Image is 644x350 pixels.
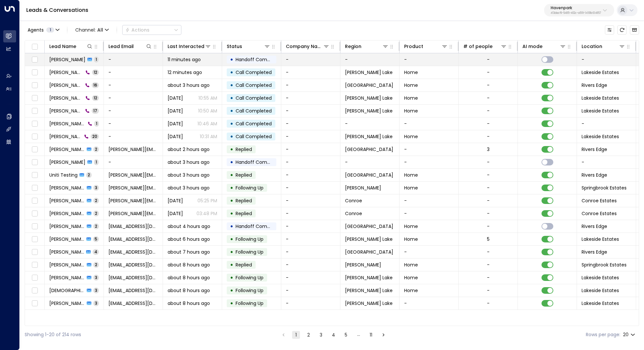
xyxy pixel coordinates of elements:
td: - [281,53,340,66]
p: 10:46 AM [197,120,217,127]
span: 12 minutes ago [168,69,202,76]
span: about 8 hours ago [168,262,210,268]
div: • [230,105,233,116]
div: - [487,185,490,191]
span: kerric@getuniti.com [108,172,158,178]
div: 5 [487,236,490,242]
td: - [281,130,340,143]
td: - [281,66,340,79]
span: Call Completed [236,108,272,114]
span: about 3 hours ago [168,159,210,165]
span: 12 [92,69,99,75]
td: - [281,297,340,310]
span: Aug 08, 2025 [168,108,183,114]
span: Toggle select row [31,197,39,205]
span: Aug 08, 2025 [168,95,183,101]
td: - [400,156,459,168]
div: Product [404,42,423,50]
span: Lakeside Estates [582,236,619,242]
span: Carter Lake [345,300,393,307]
td: - [577,117,636,130]
td: - [281,194,340,207]
button: page 1 [292,331,300,339]
span: kristenh8816@gmail.com [108,287,158,294]
span: Call Completed [236,69,272,76]
div: - [487,274,490,281]
span: Aug 08, 2025 [168,133,183,140]
span: Jennifer Anglin [49,185,85,191]
span: Aug 08, 2025 [168,120,183,127]
td: - [281,117,340,130]
span: 1 [94,121,99,126]
div: • [230,221,233,232]
div: • [230,54,233,65]
td: - [400,194,459,207]
span: 12 [92,95,99,101]
span: Shawn Saul [49,300,85,307]
div: # of people [463,42,493,50]
span: 1 [94,57,99,62]
span: 16 [92,82,99,88]
span: jacintomariae@gmail.com [108,236,158,242]
td: - [281,156,340,168]
span: Carter Lake [345,95,393,101]
span: Kerric Testing [49,95,83,101]
div: - [487,262,490,268]
span: 2 [93,198,99,203]
span: Conroe Estates [582,197,617,204]
div: • [230,259,233,270]
td: - [104,156,163,168]
button: Go to page 4 [330,331,337,339]
span: Following Up [236,300,264,307]
span: Conroe Estates [582,210,617,217]
span: about 7 hours ago [168,249,210,255]
button: Agents1 [25,25,62,35]
span: Handoff Completed [236,56,282,63]
span: Lakeside Estates [582,69,619,76]
div: Lead Name [49,42,76,50]
div: • [230,246,233,258]
div: AI mode [522,42,542,50]
div: • [230,67,233,78]
span: burton.tasha81@gmail.com [108,146,158,153]
span: Rivers Edge [582,249,607,255]
span: Following Up [236,249,264,255]
span: Home [404,69,418,76]
span: jennifer.anglin@ascension.org [108,185,158,191]
span: Home [404,185,418,191]
button: Archived Leads [630,25,639,35]
td: - [400,53,459,66]
span: about 8 hours ago [168,300,210,307]
div: • [230,157,233,168]
td: - [281,207,340,220]
span: Clinton Township [345,172,393,178]
div: Actions [125,27,149,33]
div: • [230,298,233,309]
span: Toggle select row [31,81,39,89]
span: Kerric [49,159,85,165]
span: Jennifer Anglin [49,210,85,217]
div: Region [345,42,361,50]
div: • [230,272,233,283]
td: - [104,117,163,130]
span: Kerric Testing [49,133,82,140]
span: 3 [93,300,99,306]
span: Springbrook Estates [582,185,627,191]
span: Replied [236,262,252,268]
td: - [104,105,163,117]
span: Toggle select row [31,158,39,166]
div: • [230,182,233,193]
span: about 3 hours ago [168,82,210,88]
span: Tasha Burton [49,146,85,153]
span: Eric Matzinger [49,223,85,230]
span: Conroe [345,210,362,217]
div: Showing 1-20 of 214 rows [25,331,81,338]
span: Maria Tercero [49,236,84,242]
span: Call Completed [236,95,272,101]
span: Following Up [236,185,264,191]
div: • [230,208,233,219]
span: about 2 hours ago [168,146,210,153]
span: about 8 hours ago [168,274,210,281]
span: Romeo [345,262,381,268]
span: Lakeside Estates [582,274,619,281]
